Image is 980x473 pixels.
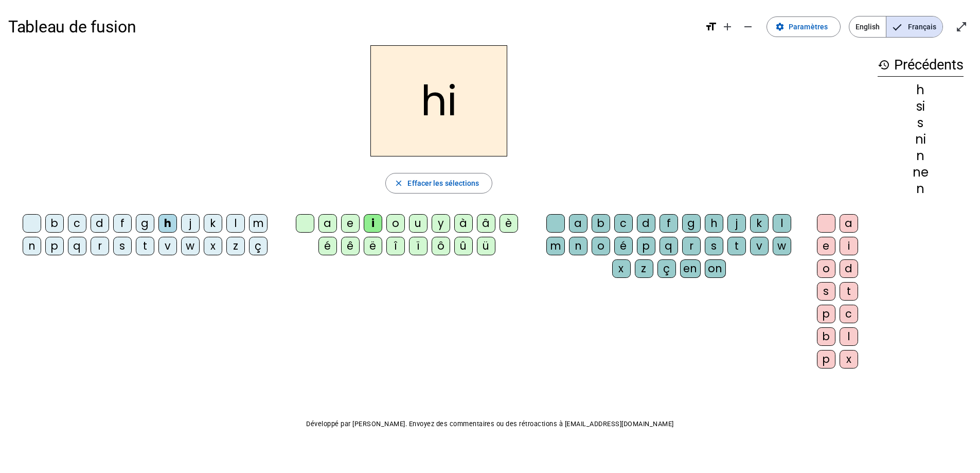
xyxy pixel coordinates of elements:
[569,237,587,255] div: n
[158,237,177,255] div: v
[817,237,835,255] div: e
[23,237,41,255] div: n
[680,259,701,278] div: en
[767,16,841,37] button: Paramètres
[546,237,565,255] div: m
[136,214,154,233] div: g
[878,150,964,162] div: n
[840,259,858,278] div: d
[477,237,495,255] div: ü
[386,237,405,255] div: î
[878,117,964,129] div: s
[454,237,473,255] div: û
[750,214,769,233] div: k
[45,214,64,233] div: b
[742,21,754,33] mat-icon: remove
[318,214,337,233] div: a
[249,237,268,255] div: ç
[477,214,495,233] div: â
[432,214,450,233] div: y
[660,237,678,255] div: q
[878,84,964,96] div: h
[569,214,587,233] div: a
[840,282,858,301] div: t
[705,259,726,278] div: on
[878,100,964,113] div: si
[717,16,738,37] button: Augmenter la taille de la police
[364,237,382,255] div: ë
[705,214,723,233] div: h
[370,45,507,156] h2: hi
[226,214,245,233] div: l
[226,237,245,255] div: z
[394,179,403,188] mat-icon: close
[407,177,479,189] span: Effacer les sélections
[204,214,222,233] div: k
[840,305,858,323] div: c
[657,259,676,278] div: ç
[204,237,222,255] div: x
[318,237,337,255] div: é
[817,259,835,278] div: o
[705,21,717,33] mat-icon: format_size
[91,214,109,233] div: d
[817,282,835,301] div: s
[385,173,492,194] button: Effacer les sélections
[637,214,655,233] div: d
[637,237,655,255] div: p
[181,214,200,233] div: j
[773,237,791,255] div: w
[817,327,835,346] div: b
[775,22,785,31] mat-icon: settings
[727,214,746,233] div: j
[113,237,132,255] div: s
[886,16,942,37] span: Français
[409,237,427,255] div: ï
[750,237,769,255] div: v
[612,259,631,278] div: x
[592,214,610,233] div: b
[840,237,858,255] div: i
[840,214,858,233] div: a
[635,259,653,278] div: z
[727,237,746,255] div: t
[705,237,723,255] div: s
[660,214,678,233] div: f
[614,214,633,233] div: c
[8,10,697,43] h1: Tableau de fusion
[364,214,382,233] div: i
[817,305,835,323] div: p
[878,166,964,179] div: ne
[817,350,835,369] div: p
[789,21,828,33] span: Paramètres
[682,237,701,255] div: r
[878,133,964,146] div: ni
[8,418,972,430] p: Développé par [PERSON_NAME]. Envoyez des commentaires ou des rétroactions à [EMAIL_ADDRESS][DOMAI...
[500,214,518,233] div: è
[432,237,450,255] div: ô
[840,350,858,369] div: x
[721,21,734,33] mat-icon: add
[849,16,886,37] span: English
[849,16,943,38] mat-button-toggle-group: Language selection
[878,54,964,77] h3: Précédents
[682,214,701,233] div: g
[614,237,633,255] div: é
[955,21,968,33] mat-icon: open_in_full
[45,237,64,255] div: p
[249,214,268,233] div: m
[68,214,86,233] div: c
[91,237,109,255] div: r
[592,237,610,255] div: o
[386,214,405,233] div: o
[773,214,791,233] div: l
[840,327,858,346] div: l
[113,214,132,233] div: f
[341,237,360,255] div: ê
[136,237,154,255] div: t
[951,16,972,37] button: Entrer en plein écran
[68,237,86,255] div: q
[409,214,427,233] div: u
[738,16,758,37] button: Diminuer la taille de la police
[181,237,200,255] div: w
